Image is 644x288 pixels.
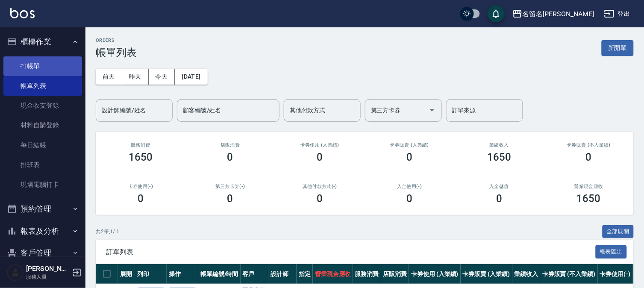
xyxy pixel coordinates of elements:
th: 展開 [118,264,135,284]
h2: 營業現金應收 [554,184,623,189]
h2: 卡券販賣 (入業績) [375,142,444,148]
button: 名留名[PERSON_NAME] [509,5,597,23]
h3: 0 [138,193,144,205]
th: 客戶 [241,264,269,284]
h3: 服務消費 [106,142,175,148]
a: 材料自購登錄 [3,115,82,135]
th: 卡券販賣 (不入業績) [540,264,597,284]
h3: 帳單列表 [96,47,137,59]
button: Open [425,103,439,117]
img: Person [7,264,24,281]
th: 卡券販賣 (入業績) [461,264,512,284]
h2: 卡券使用(-) [106,184,175,189]
th: 營業現金應收 [313,264,353,284]
h5: [PERSON_NAME] [26,264,70,273]
a: 報表匯出 [596,247,627,256]
th: 店販消費 [381,264,409,284]
h2: 入金使用(-) [375,184,444,189]
button: 前天 [96,69,122,85]
h2: 業績收入 [465,142,534,148]
h2: ORDERS [96,38,137,43]
th: 服務消費 [353,264,381,284]
h3: 0 [317,151,323,163]
button: 新開單 [602,40,634,56]
button: 櫃檯作業 [3,31,82,53]
button: 預約管理 [3,198,82,220]
button: 報表及分析 [3,220,82,242]
a: 打帳單 [3,56,82,76]
button: [DATE] [175,69,207,85]
th: 卡券使用(-) [598,264,633,284]
h3: 0 [406,151,412,163]
th: 卡券使用 (入業績) [409,264,461,284]
th: 業績收入 [512,264,541,284]
div: 名留名[PERSON_NAME] [523,9,594,19]
h3: 1650 [577,193,601,205]
h2: 第三方卡券(-) [196,184,265,189]
a: 新開單 [602,44,634,52]
h3: 1650 [129,151,153,163]
h3: 0 [227,151,233,163]
button: 今天 [149,69,175,85]
th: 帳單編號/時間 [198,264,241,284]
a: 現金收支登錄 [3,96,82,115]
th: 設計師 [268,264,297,284]
h2: 入金儲值 [465,184,534,189]
a: 每日結帳 [3,135,82,155]
button: save [488,5,505,22]
p: 共 2 筆, 1 / 1 [96,228,119,235]
h2: 卡券使用 (入業績) [285,142,355,148]
button: 昨天 [122,69,149,85]
button: 全部展開 [603,225,634,238]
p: 服務人員 [26,273,70,281]
h2: 卡券販賣 (不入業績) [554,142,623,148]
img: Logo [10,8,35,18]
th: 操作 [167,264,198,284]
button: 登出 [601,6,634,22]
h2: 店販消費 [196,142,265,148]
h3: 0 [586,151,592,163]
span: 訂單列表 [106,248,596,256]
h3: 0 [406,193,412,205]
button: 客戶管理 [3,242,82,264]
h3: 0 [317,193,323,205]
h2: 其他付款方式(-) [285,184,355,189]
th: 列印 [135,264,167,284]
h3: 0 [496,193,502,205]
a: 現場電腦打卡 [3,175,82,194]
a: 帳單列表 [3,76,82,96]
h3: 0 [227,193,233,205]
a: 排班表 [3,155,82,175]
th: 指定 [297,264,313,284]
button: 報表匯出 [596,245,627,259]
h3: 1650 [487,151,511,163]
